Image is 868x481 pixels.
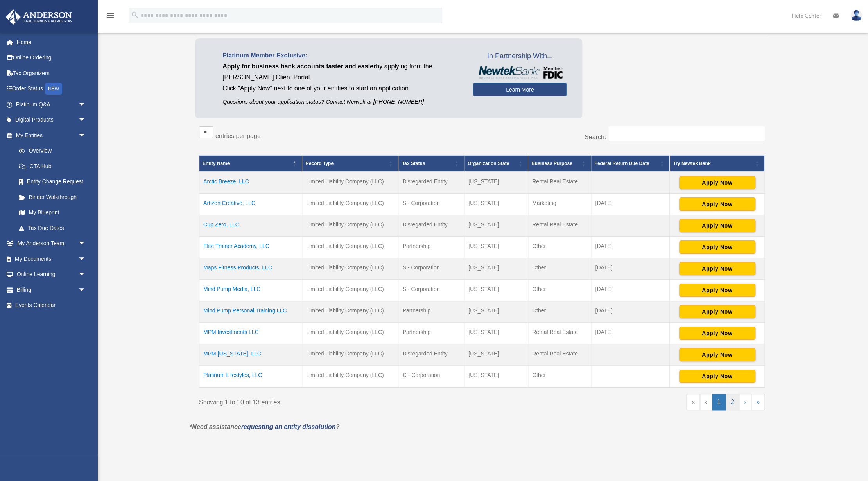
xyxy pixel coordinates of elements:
[591,155,670,172] th: Federal Return Due Date: Activate to sort
[199,215,302,236] td: Cup Zero, LLC
[679,262,755,275] button: Apply Now
[78,97,94,113] span: arrow_drop_down
[5,65,98,81] a: Tax Organizers
[473,83,567,96] a: Learn More
[679,240,755,254] button: Apply Now
[591,236,670,258] td: [DATE]
[679,284,755,297] button: Apply Now
[199,279,302,301] td: Mind Pump Media, LLC
[398,344,464,365] td: Disregarded Entity
[199,155,302,172] th: Entity Name: Activate to invert sorting
[11,143,90,159] a: Overview
[222,63,376,70] span: Apply for business bank accounts faster and easier
[679,176,755,189] button: Apply Now
[5,81,98,97] a: Order StatusNEW
[5,282,98,298] a: Billingarrow_drop_down
[222,61,461,83] p: by applying from the [PERSON_NAME] Client Portal.
[45,83,62,95] div: NEW
[528,172,591,194] td: Rental Real Estate
[591,322,670,344] td: [DATE]
[679,327,755,340] button: Apply Now
[591,301,670,322] td: [DATE]
[473,50,567,63] span: In Partnership With...
[5,236,98,251] a: My Anderson Teamarrow_drop_down
[402,161,425,166] span: Tax Status
[5,97,98,112] a: Platinum Q&Aarrow_drop_down
[468,161,509,166] span: Organization State
[78,251,94,267] span: arrow_drop_down
[302,322,398,344] td: Limited Liability Company (LLC)
[78,267,94,283] span: arrow_drop_down
[302,279,398,301] td: Limited Liability Company (LLC)
[78,127,94,144] span: arrow_drop_down
[199,365,302,387] td: Platinum Lifestyles, LLC
[398,279,464,301] td: S - Corporation
[5,267,98,282] a: Online Learningarrow_drop_down
[5,112,98,128] a: Digital Productsarrow_drop_down
[528,215,591,236] td: Rental Real Estate
[78,282,94,298] span: arrow_drop_down
[464,344,528,365] td: [US_STATE]
[464,279,528,301] td: [US_STATE]
[215,133,261,139] label: entries per page
[11,205,94,221] a: My Blueprint
[199,322,302,344] td: MPM Investments LLC
[464,258,528,279] td: [US_STATE]
[398,193,464,215] td: S - Corporation
[464,215,528,236] td: [US_STATE]
[11,189,94,205] a: Binder Walkthrough
[398,236,464,258] td: Partnership
[106,11,115,20] i: menu
[4,9,74,25] img: Anderson Advisors Platinum Portal
[398,258,464,279] td: S - Corporation
[528,193,591,215] td: Marketing
[477,66,563,79] img: NewtekBankLogoSM.png
[850,10,862,21] img: User Pic
[739,394,751,410] a: Next
[679,219,755,232] button: Apply Now
[131,11,139,19] i: search
[591,193,670,215] td: [DATE]
[5,50,98,66] a: Online Ordering
[302,236,398,258] td: Limited Liability Company (LLC)
[302,215,398,236] td: Limited Liability Company (LLC)
[203,161,230,166] span: Entity Name
[679,305,755,318] button: Apply Now
[222,83,461,94] p: Click "Apply Now" next to one of your entities to start an application.
[679,348,755,361] button: Apply Now
[398,322,464,344] td: Partnership
[528,365,591,387] td: Other
[531,161,572,166] span: Business Purpose
[679,197,755,211] button: Apply Now
[528,279,591,301] td: Other
[11,220,94,236] a: Tax Due Dates
[199,258,302,279] td: Maps Fitness Products, LLC
[528,258,591,279] td: Other
[5,298,98,313] a: Events Calendar
[5,251,98,267] a: My Documentsarrow_drop_down
[302,365,398,387] td: Limited Liability Company (LLC)
[670,155,765,172] th: Try Newtek Bank : Activate to sort
[591,279,670,301] td: [DATE]
[199,236,302,258] td: Elite Trainer Academy, LLC
[673,159,753,168] div: Try Newtek Bank
[464,172,528,194] td: [US_STATE]
[528,322,591,344] td: Rental Real Estate
[464,236,528,258] td: [US_STATE]
[700,394,712,410] a: Previous
[464,365,528,387] td: [US_STATE]
[5,127,94,143] a: My Entitiesarrow_drop_down
[464,322,528,344] td: [US_STATE]
[594,161,649,166] span: Federal Return Due Date
[78,236,94,252] span: arrow_drop_down
[679,370,755,383] button: Apply Now
[305,161,334,166] span: Record Type
[398,215,464,236] td: Disregarded Entity
[11,158,94,174] a: CTA Hub
[751,394,765,410] a: Last
[591,258,670,279] td: [DATE]
[528,155,591,172] th: Business Purpose: Activate to sort
[302,155,398,172] th: Record Type: Activate to sort
[199,193,302,215] td: Artizen Creative, LLC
